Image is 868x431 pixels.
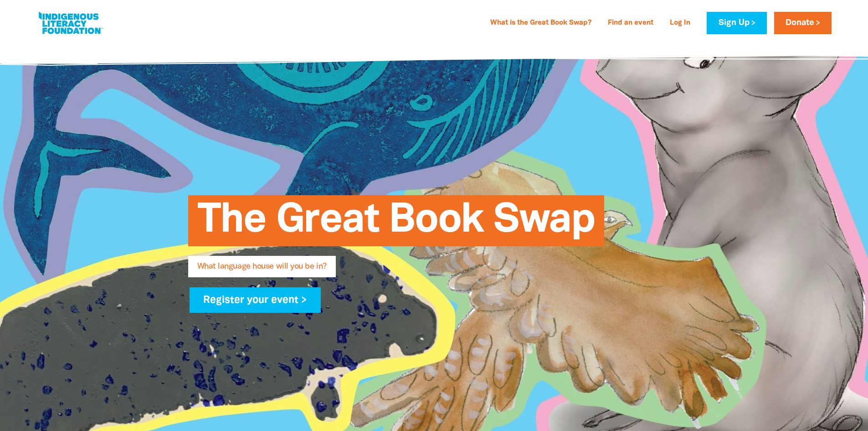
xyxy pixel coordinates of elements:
[664,16,696,31] a: Log In
[707,12,766,34] a: Sign Up
[485,16,597,31] a: What is the Great Book Swap?
[197,202,595,246] span: The Great Book Swap
[774,12,832,34] a: Donate
[197,263,327,277] span: What language house will you be in?
[190,287,321,313] a: Register your event >
[602,16,659,31] a: Find an event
